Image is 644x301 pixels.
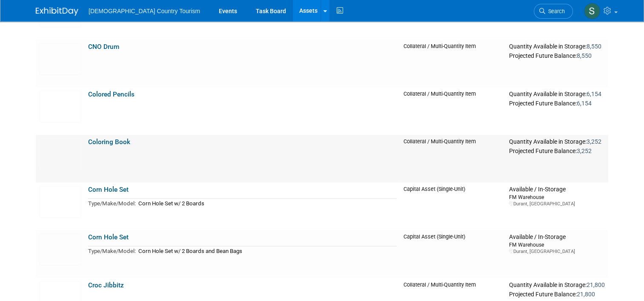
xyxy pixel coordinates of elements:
div: Quantity Available in Storage: [509,91,605,98]
td: Corn Hole Set w/ 2 Boards [136,199,397,208]
div: Projected Future Balance: [509,289,605,298]
td: Corn Hole Set w/ 2 Boards and Bean Bags [136,246,397,256]
img: Steve Vannier [584,3,600,19]
div: Available / In-Storage [509,186,605,193]
td: Capital Asset (Single-Unit) [400,230,506,278]
div: Available / In-Storage [509,233,605,241]
td: Type/Make/Model: [88,199,136,208]
span: 6,154 [577,100,592,107]
div: Projected Future Balance: [509,146,605,155]
a: Corn Hole Set [88,233,129,241]
span: 3,252 [577,148,592,154]
td: Collateral / Multi-Quantity Item [400,135,506,182]
div: FM Warehouse [509,193,605,201]
span: 21,800 [577,290,595,297]
div: Quantity Available in Storage: [509,43,605,51]
a: Colored Pencils [88,91,135,98]
div: Durant, [GEOGRAPHIC_DATA] [509,248,605,255]
span: [DEMOGRAPHIC_DATA] Country Tourism [89,8,200,14]
td: Collateral / Multi-Quantity Item [400,87,506,135]
div: Projected Future Balance: [509,51,605,60]
span: Search [545,8,565,14]
div: Projected Future Balance: [509,98,605,108]
a: Coloring Book [88,138,130,146]
a: Croc Jibbitz [88,281,124,289]
a: Search [534,4,573,19]
div: Quantity Available in Storage: [509,138,605,146]
div: Durant, [GEOGRAPHIC_DATA] [509,201,605,207]
td: Capital Asset (Single-Unit) [400,182,506,230]
td: Type/Make/Model: [88,246,136,256]
span: 8,550 [577,52,592,59]
span: 21,800 [587,281,605,288]
a: Corn Hole Set [88,186,129,193]
img: ExhibitDay [36,7,78,16]
td: Collateral / Multi-Quantity Item [400,40,506,87]
div: Quantity Available in Storage: [509,281,605,289]
div: FM Warehouse [509,241,605,248]
span: 8,550 [587,43,601,50]
a: CNO Drum [88,43,119,51]
span: 3,252 [587,138,601,145]
span: 6,154 [587,91,601,97]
